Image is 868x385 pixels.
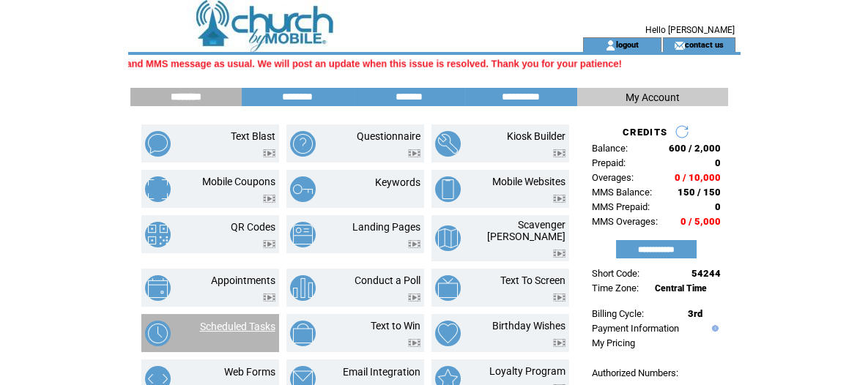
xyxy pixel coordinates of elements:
[592,216,658,227] span: MMS Overages:
[435,131,461,157] img: kiosk-builder.png
[626,91,680,103] span: My Account
[263,195,275,203] img: video.png
[715,157,721,168] span: 0
[592,308,644,319] span: Billing Cycle:
[592,172,634,183] span: Overages:
[357,130,420,142] a: Questionnaire
[691,268,721,279] span: 54244
[355,274,420,286] a: Conduct a Poll
[685,40,724,49] a: contact us
[145,131,171,157] img: text-blast.png
[290,131,316,157] img: questionnaire.png
[435,225,461,251] img: scavenger-hunt.png
[592,337,635,348] a: My Pricing
[375,176,420,188] a: Keywords
[290,275,316,301] img: conduct-a-poll.png
[145,222,171,247] img: qr-codes.png
[680,216,721,227] span: 0 / 5,000
[211,274,275,286] a: Appointments
[408,149,420,157] img: video.png
[675,172,721,183] span: 0 / 10,000
[674,40,685,51] img: contact_us_icon.gif
[553,250,565,258] img: video.png
[592,268,639,279] span: Short Code:
[592,187,652,198] span: MMS Balance:
[231,130,275,142] a: Text Blast
[224,366,275,378] a: Web Forms
[678,187,721,198] span: 150 / 150
[489,365,565,377] a: Loyalty Program
[200,321,275,332] a: Scheduled Tasks
[592,323,679,334] a: Payment Information
[343,366,420,378] a: Email Integration
[715,201,721,212] span: 0
[435,275,461,301] img: text-to-screen.png
[655,283,707,294] span: Central Time
[435,321,461,346] img: birthday-wishes.png
[553,339,565,347] img: video.png
[408,294,420,302] img: video.png
[263,149,275,157] img: video.png
[553,149,565,157] img: video.png
[202,176,275,187] a: Mobile Coupons
[553,195,565,203] img: video.png
[263,240,275,248] img: video.png
[605,40,616,51] img: account_icon.gif
[290,176,316,202] img: keywords.png
[487,219,565,242] a: Scavenger [PERSON_NAME]
[492,320,565,332] a: Birthday Wishes
[290,222,316,247] img: landing-pages.png
[708,325,719,332] img: help.gif
[408,339,420,347] img: video.png
[492,176,565,187] a: Mobile Websites
[371,320,420,332] a: Text to Win
[645,25,735,35] span: Hello [PERSON_NAME]
[263,294,275,302] img: video.png
[145,321,171,346] img: scheduled-tasks.png
[592,283,639,294] span: Time Zone:
[592,367,678,378] span: Authorized Numbers:
[145,176,171,202] img: mobile-coupons.png
[500,274,565,286] a: Text To Screen
[352,221,420,233] a: Landing Pages
[231,221,275,233] a: QR Codes
[435,176,461,202] img: mobile-websites.png
[145,275,171,301] img: appointments.png
[507,130,565,142] a: Kiosk Builder
[592,157,626,168] span: Prepaid:
[592,143,628,154] span: Balance:
[290,321,316,346] img: text-to-win.png
[669,143,721,154] span: 600 / 2,000
[408,240,420,248] img: video.png
[592,201,650,212] span: MMS Prepaid:
[688,308,702,319] span: 3rd
[553,294,565,302] img: video.png
[128,59,741,70] marquee: We are currently experiencing an issue with opt-ins to Keywords. You may still send a SMS and MMS...
[616,40,639,49] a: logout
[623,127,667,138] span: CREDITS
